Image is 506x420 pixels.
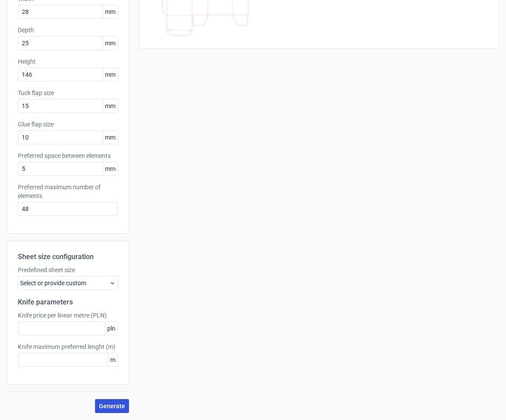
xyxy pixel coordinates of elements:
[18,151,118,160] label: Preferred space between elements
[99,403,125,409] span: Generate
[108,353,118,366] span: m
[18,183,118,200] label: Preferred maximum number of elements
[18,57,118,66] label: Height
[102,99,118,113] span: mm
[18,276,118,290] div: Select or provide custom
[102,37,118,50] span: mm
[105,322,118,335] span: pln
[18,297,118,307] h2: Knife parameters
[102,5,118,18] span: mm
[18,266,118,274] label: Predefined sheet size
[95,399,129,413] button: Generate
[102,131,118,144] span: mm
[18,26,118,34] label: Depth
[18,342,118,351] label: Knife maximum preferred lenght (m)
[18,311,118,320] label: Knife price per linear metre (PLN)
[18,89,118,97] label: Tuck flap size
[18,120,118,129] label: Glue flap size
[102,68,118,81] span: mm
[18,252,118,262] h2: Sheet size configuration
[102,162,118,175] span: mm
